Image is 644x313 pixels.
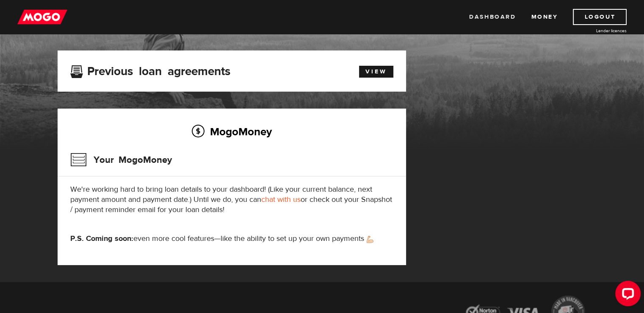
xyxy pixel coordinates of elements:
iframe: LiveChat chat widget [608,277,644,313]
p: even more cool features—like the ability to set up your own payments [70,234,393,244]
a: View [359,66,393,78]
h3: Your MogoMoney [70,149,172,171]
strong: P.S. Coming soon: [70,234,133,243]
h2: MogoMoney [70,123,393,140]
a: Money [531,9,558,25]
a: chat with us [261,195,301,204]
img: strong arm emoji [367,236,373,243]
p: We're working hard to bring loan details to your dashboard! (Like your current balance, next paym... [70,184,393,215]
a: Logout [573,9,627,25]
a: Dashboard [469,9,516,25]
a: Lender licences [563,28,627,34]
img: mogo_logo-11ee424be714fa7cbb0f0f49df9e16ec.png [17,9,67,25]
h3: Previous loan agreements [70,64,230,75]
